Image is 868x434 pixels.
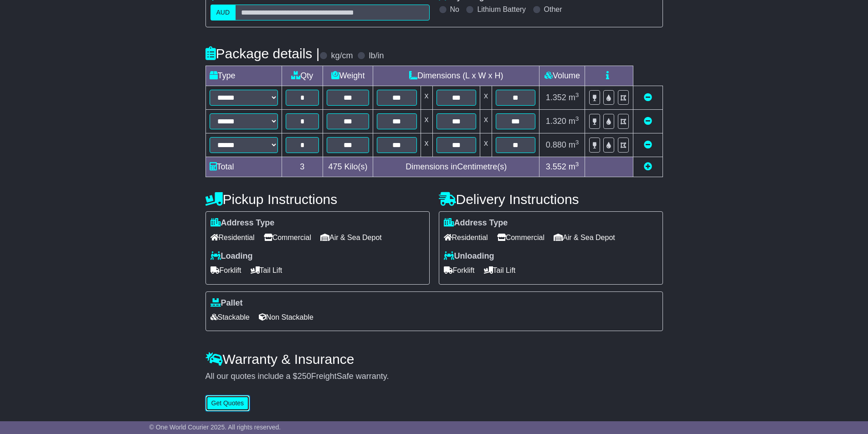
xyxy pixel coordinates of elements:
[569,117,579,126] span: m
[282,157,323,177] td: 3
[211,218,275,228] label: Address Type
[544,5,562,14] label: Other
[211,5,236,20] label: AUD
[251,263,282,277] span: Tail Lift
[497,230,544,245] span: Commercial
[205,352,663,367] h4: Warranty & Insurance
[546,117,566,126] span: 1.320
[575,92,579,98] sup: 3
[444,230,488,245] span: Residential
[575,161,579,168] sup: 3
[480,86,492,110] td: x
[282,66,323,86] td: Qty
[298,372,311,381] span: 250
[569,93,579,102] span: m
[205,66,282,86] td: Type
[205,395,250,411] button: Get Quotes
[575,115,579,122] sup: 3
[546,162,566,171] span: 3.552
[211,263,241,277] span: Forklift
[575,139,579,146] sup: 3
[484,263,516,277] span: Tail Lift
[421,110,432,133] td: x
[259,310,313,324] span: Non Stackable
[444,263,475,277] span: Forklift
[373,157,539,177] td: Dimensions in Centimetre(s)
[211,310,250,324] span: Stackable
[444,218,508,228] label: Address Type
[644,117,652,126] a: Remove this item
[205,46,320,61] h4: Package details |
[205,192,430,207] h4: Pickup Instructions
[205,372,663,382] div: All our quotes include a $ FreightSafe warranty.
[439,192,663,207] h4: Delivery Instructions
[569,162,579,171] span: m
[444,251,494,261] label: Unloading
[546,140,566,149] span: 0.880
[149,424,281,431] span: © One World Courier 2025. All rights reserved.
[644,93,652,102] a: Remove this item
[450,5,459,14] label: No
[211,298,243,308] label: Pallet
[421,86,432,110] td: x
[320,230,382,245] span: Air & Sea Depot
[211,230,255,245] span: Residential
[477,5,526,14] label: Lithium Battery
[569,140,579,149] span: m
[211,251,253,261] label: Loading
[539,66,585,86] td: Volume
[644,162,652,171] a: Add new item
[546,93,566,102] span: 1.352
[264,230,311,245] span: Commercial
[480,133,492,157] td: x
[373,66,539,86] td: Dimensions (L x W x H)
[329,162,342,171] span: 475
[644,140,652,149] a: Remove this item
[369,51,384,61] label: lb/in
[323,157,373,177] td: Kilo(s)
[331,51,353,61] label: kg/cm
[480,110,492,133] td: x
[205,157,282,177] td: Total
[554,230,615,245] span: Air & Sea Depot
[421,133,432,157] td: x
[323,66,373,86] td: Weight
